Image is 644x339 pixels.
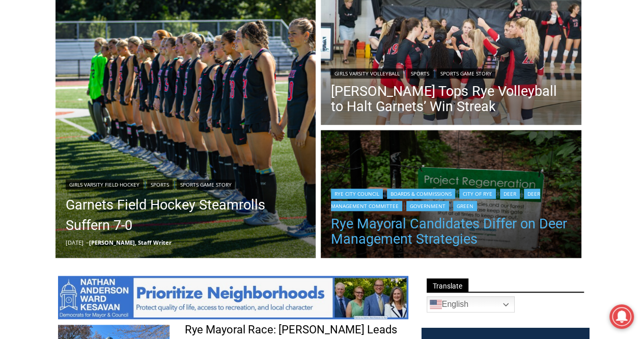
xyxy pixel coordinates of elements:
[331,187,571,211] div: | | | | | |
[245,99,493,127] a: Intern @ [DOMAIN_NAME]
[66,239,83,246] time: [DATE]
[427,278,468,292] span: Translate
[459,189,496,199] a: City of Rye
[119,86,124,96] div: 6
[114,86,117,96] div: /
[321,130,581,260] img: (PHOTO: The Rye Nature Center maintains two fenced deer exclosure areas to keep deer out and allo...
[257,1,481,99] div: "The first chef I interviewed talked about coming to [GEOGRAPHIC_DATA] from [GEOGRAPHIC_DATA] in ...
[500,189,520,199] a: Deer
[406,201,449,211] a: Government
[147,179,173,190] a: Sports
[430,298,442,310] img: en
[331,68,403,79] a: Girls Varsity Volleyball
[331,66,571,79] div: | |
[437,68,495,79] a: Sports Game Story
[321,130,581,260] a: Read More Rye Mayoral Candidates Differ on Deer Management Strategies
[407,68,433,79] a: Sports
[387,189,455,199] a: Boards & Commissions
[1,101,152,127] a: [PERSON_NAME] Read Sanctuary Fall Fest: [DATE]
[66,195,306,236] a: Garnets Field Hockey Steamrolls Suffern 7-0
[331,216,571,247] a: Rye Mayoral Candidates Differ on Deer Management Strategies
[66,177,306,190] div: | |
[86,239,89,246] span: –
[177,179,235,190] a: Sports Game Story
[8,102,135,126] h4: [PERSON_NAME] Read Sanctuary Fall Fest: [DATE]
[331,84,571,114] a: [PERSON_NAME] Tops Rye Volleyball to Halt Garnets’ Win Streak
[427,296,515,312] a: English
[266,101,472,124] span: Intern @ [DOMAIN_NAME]
[89,239,172,246] a: [PERSON_NAME], Staff Writer
[107,86,111,96] div: 3
[331,189,383,199] a: Rye City Council
[66,179,143,190] a: Girls Varsity Field Hockey
[453,201,477,211] a: Green
[107,30,145,84] div: Face Painting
